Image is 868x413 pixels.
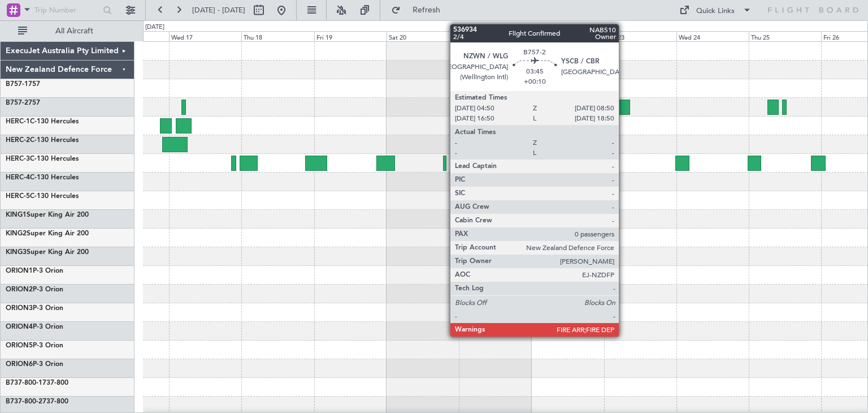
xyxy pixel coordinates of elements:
[459,31,531,41] div: Sun 21
[145,23,164,32] div: [DATE]
[386,1,454,19] button: Refresh
[676,31,749,41] div: Wed 24
[6,324,63,330] a: ORION4P-3 Orion
[6,81,40,88] a: B757-1757
[6,81,28,88] span: B757-1
[674,1,757,19] button: Quick Links
[6,398,42,405] span: B737-800-2
[6,174,79,181] a: HERC-4C-130 Hercules
[6,268,63,274] a: ORION1P-3 Orion
[6,230,89,237] a: KING2Super King Air 200
[749,31,821,41] div: Thu 25
[6,212,27,218] span: KING1
[6,174,30,181] span: HERC-4
[6,286,33,293] span: ORION2
[192,5,245,15] span: [DATE] - [DATE]
[6,286,63,293] a: ORION2P-3 Orion
[6,137,30,144] span: HERC-2
[403,6,450,14] span: Refresh
[169,31,241,41] div: Wed 17
[314,31,387,41] div: Fri 19
[387,31,459,41] div: Sat 20
[6,380,42,386] span: B737-800-1
[6,249,89,256] a: KING3Super King Air 200
[6,193,30,200] span: HERC-5
[6,100,28,106] span: B757-2
[6,342,63,349] a: ORION5P-3 Orion
[6,230,27,237] span: KING2
[29,27,119,35] span: All Aircraft
[6,398,68,405] a: B737-800-2737-800
[6,305,33,312] span: ORION3
[6,342,33,349] span: ORION5
[6,193,79,200] a: HERC-5C-130 Hercules
[6,361,63,368] a: ORION6P-3 Orion
[6,361,33,368] span: ORION6
[12,22,123,40] button: All Aircraft
[604,31,676,41] div: Tue 23
[6,268,33,274] span: ORION1
[6,380,68,386] a: B737-800-1737-800
[6,305,63,312] a: ORION3P-3 Orion
[6,324,33,330] span: ORION4
[6,156,79,162] a: HERC-3C-130 Hercules
[6,249,27,256] span: KING3
[6,156,30,162] span: HERC-3
[241,31,314,41] div: Thu 18
[6,212,89,218] a: KING1Super King Air 200
[6,100,40,106] a: B757-2757
[6,118,30,125] span: HERC-1
[531,31,604,41] div: Mon 22
[34,2,99,19] input: Trip Number
[6,118,79,125] a: HERC-1C-130 Hercules
[6,137,79,144] a: HERC-2C-130 Hercules
[696,6,735,17] div: Quick Links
